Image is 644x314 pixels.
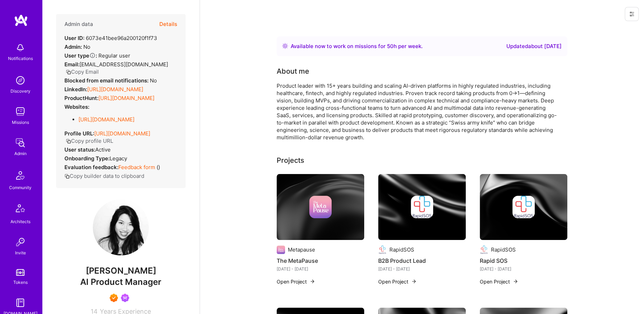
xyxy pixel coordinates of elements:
[277,278,315,285] button: Open Project
[64,130,94,137] strong: Profile URL:
[491,246,516,253] div: RapidSOS
[64,163,160,171] div: ( )
[80,277,161,287] span: AI Product Manager
[12,201,29,218] img: Architects
[12,167,29,184] img: Community
[506,42,562,51] div: Updated about [DATE]
[13,73,27,87] img: discovery
[13,105,27,119] img: teamwork
[277,155,304,166] div: Projects
[277,82,557,141] div: Product leader with 15+ years building and scaling AI-driven platforms in highly regulated indust...
[64,44,82,50] strong: Admin:
[277,256,364,265] h4: The MetaPause
[389,246,414,253] div: RapidSOS
[277,174,364,240] img: cover
[14,14,28,27] img: logo
[64,35,84,41] strong: User ID:
[64,86,87,93] strong: LinkedIn:
[8,55,33,62] div: Notifications
[310,279,315,284] img: arrow-right
[87,86,143,93] a: [URL][DOMAIN_NAME]
[13,136,27,150] img: admin teamwork
[378,174,466,240] img: cover
[121,294,129,302] img: Been on Mission
[93,199,149,255] img: User Avatar
[13,279,28,286] div: Tokens
[64,34,157,42] div: 6073e41bee96a200120f1f73
[411,196,433,218] img: Company logo
[513,279,518,284] img: arrow-right
[66,137,113,145] button: Copy profile URL
[387,43,394,49] span: 50
[12,119,29,126] div: Missions
[480,174,567,240] img: cover
[480,278,518,285] button: Open Project
[11,87,30,95] div: Discovery
[64,43,90,51] div: No
[411,279,417,284] img: arrow-right
[378,256,466,265] h4: B2B Product Lead
[288,246,315,253] div: Metapause
[64,77,150,84] strong: Blocked from email notifications:
[95,146,111,153] span: Active
[480,246,488,254] img: Company logo
[378,246,387,254] img: Company logo
[64,52,130,59] div: Regular user
[66,69,71,75] i: icon Copy
[13,41,27,55] img: bell
[94,130,150,137] a: [URL][DOMAIN_NAME]
[282,43,288,49] img: Availability
[309,196,332,218] img: Company logo
[378,265,466,273] div: [DATE] - [DATE]
[277,265,364,273] div: [DATE] - [DATE]
[64,146,95,153] strong: User status:
[64,21,93,27] h4: Admin data
[64,52,97,59] strong: User type :
[64,77,157,84] div: No
[64,172,144,180] button: Copy builder data to clipboard
[159,14,177,34] button: Details
[15,249,26,256] div: Invite
[110,294,118,302] img: Exceptional A.Teamer
[512,196,535,218] img: Company logo
[13,296,27,310] img: guide book
[66,139,71,144] i: icon Copy
[64,155,110,162] strong: Onboarding Type:
[16,269,25,276] img: tokens
[480,265,567,273] div: [DATE] - [DATE]
[64,174,70,179] i: icon Copy
[277,246,285,254] img: Company logo
[118,164,155,171] a: Feedback form
[14,150,27,157] div: Admin
[79,61,168,68] span: [EMAIL_ADDRESS][DOMAIN_NAME]
[13,235,27,249] img: Invite
[64,103,89,110] strong: Websites:
[378,278,417,285] button: Open Project
[64,164,118,171] strong: Evaluation feedback:
[78,116,134,123] a: [URL][DOMAIN_NAME]
[64,95,98,101] strong: ProductHunt:
[110,155,127,162] span: legacy
[56,266,186,276] span: [PERSON_NAME]
[66,68,99,75] button: Copy Email
[11,218,30,225] div: Architects
[64,61,79,68] strong: Email:
[480,256,567,265] h4: Rapid SOS
[291,42,423,51] div: Available now to work on missions for h per week .
[9,184,32,191] div: Community
[89,52,96,59] i: Help
[98,95,154,101] a: [URL][DOMAIN_NAME]
[277,66,309,76] div: About me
